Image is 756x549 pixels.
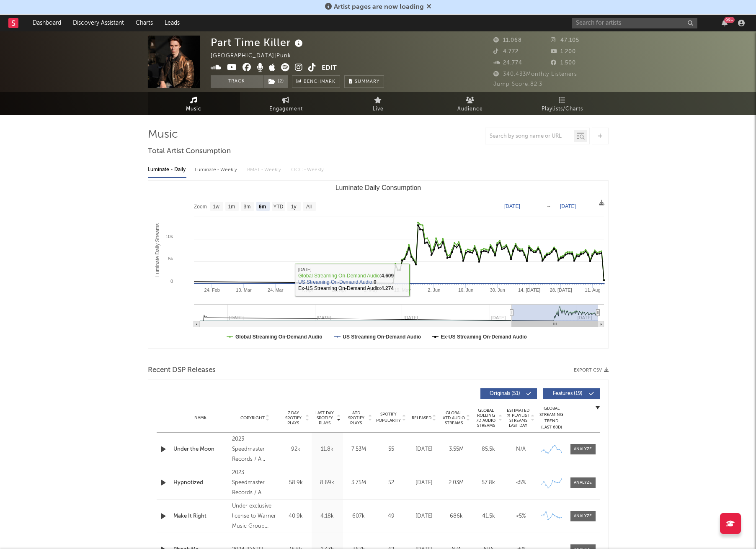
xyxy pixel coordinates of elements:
[194,204,207,210] text: Zoom
[507,408,530,428] span: Estimated % Playlist Streams Last Day
[539,405,564,431] div: Global Streaming Trend (Last 60D)
[173,415,228,421] div: Name
[724,17,735,23] div: 99 +
[551,60,576,66] span: 1.500
[148,146,231,156] span: Total Artist Consumption
[211,75,263,88] button: Track
[345,512,372,521] div: 607k
[412,416,431,421] span: Released
[493,60,522,66] span: 24.774
[268,287,284,292] text: 24. Mar
[213,204,219,210] text: 1w
[551,49,576,54] span: 1.200
[560,203,576,209] text: [DATE]
[377,479,406,487] div: 52
[148,181,608,348] svg: Luminate Daily Consumption
[211,36,305,49] div: Part Time Killer
[334,4,424,10] span: Artist pages are now loading
[543,388,600,399] button: Features(19)
[485,133,574,140] input: Search by song name or URL
[493,72,577,77] span: 340.433 Monthly Listeners
[475,408,498,428] span: Global Rolling 7D Audio Streams
[258,204,266,210] text: 6m
[457,104,483,114] span: Audience
[518,287,540,292] text: 14. [DATE]
[486,391,524,396] span: Originals ( 51 )
[722,20,728,26] button: 99+
[376,411,401,424] span: Spotify Popularity
[263,75,288,88] span: ( 2 )
[410,512,438,521] div: [DATE]
[551,38,579,43] span: 47.105
[243,204,250,210] text: 3m
[516,92,609,115] a: Playlists/Charts
[585,287,600,292] text: 11. Aug
[441,334,527,340] text: Ex-US Streaming On-Demand Audio
[572,18,697,28] input: Search for artists
[542,104,583,114] span: Playlists/Charts
[236,287,252,292] text: 10. Mar
[314,512,341,521] div: 4.18k
[291,204,296,210] text: 1y
[546,203,551,209] text: →
[345,445,372,454] div: 7.53M
[322,63,337,74] button: Edit
[292,75,340,88] a: Benchmark
[228,204,235,210] text: 1m
[493,38,522,43] span: 11.068
[314,479,341,487] div: 8.69k
[475,445,503,454] div: 85.5k
[507,512,535,521] div: <5%
[263,75,288,88] button: (2)
[148,163,186,177] div: Luminate - Daily
[301,287,313,292] text: 7. Apr
[574,368,609,373] button: Export CSV
[195,163,239,177] div: Luminate - Weekly
[377,445,406,454] div: 55
[424,92,516,115] a: Audience
[549,391,587,396] span: Features ( 19 )
[306,204,311,210] text: All
[173,479,228,487] a: Hypnotized
[304,77,335,87] span: Benchmark
[394,287,411,292] text: 19. May
[314,445,341,454] div: 11.8k
[235,334,323,340] text: Global Streaming On-Demand Audio
[314,410,336,426] span: Last Day Spotify Plays
[345,479,372,487] div: 3.75M
[493,82,542,87] span: Jump Score: 82.3
[282,512,310,521] div: 40.9k
[159,15,186,31] a: Leads
[165,234,173,239] text: 10k
[148,92,240,115] a: Music
[173,445,228,454] a: Under the Moon
[343,334,421,340] text: US Streaming On-Demand Audio
[173,512,228,521] a: Make It Right
[490,287,505,292] text: 30. Jun
[332,92,424,115] a: Live
[170,279,173,284] text: 0
[507,479,535,487] div: <5%
[442,512,470,521] div: 686k
[458,287,473,292] text: 16. Jun
[211,51,301,61] div: [GEOGRAPHIC_DATA] | Punk
[355,80,379,84] span: Summary
[269,104,303,114] span: Engagement
[507,445,535,454] div: N/A
[493,49,519,54] span: 4.772
[331,287,346,292] text: 21. Apr
[373,104,384,114] span: Live
[377,512,406,521] div: 49
[67,15,130,31] a: Discovery Assistant
[442,445,470,454] div: 3.55M
[273,204,283,210] text: YTD
[364,287,378,292] text: 5. May
[344,75,384,88] button: Summary
[335,184,421,191] text: Luminate Daily Consumption
[428,287,440,292] text: 2. Jun
[504,203,520,209] text: [DATE]
[475,479,503,487] div: 57.8k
